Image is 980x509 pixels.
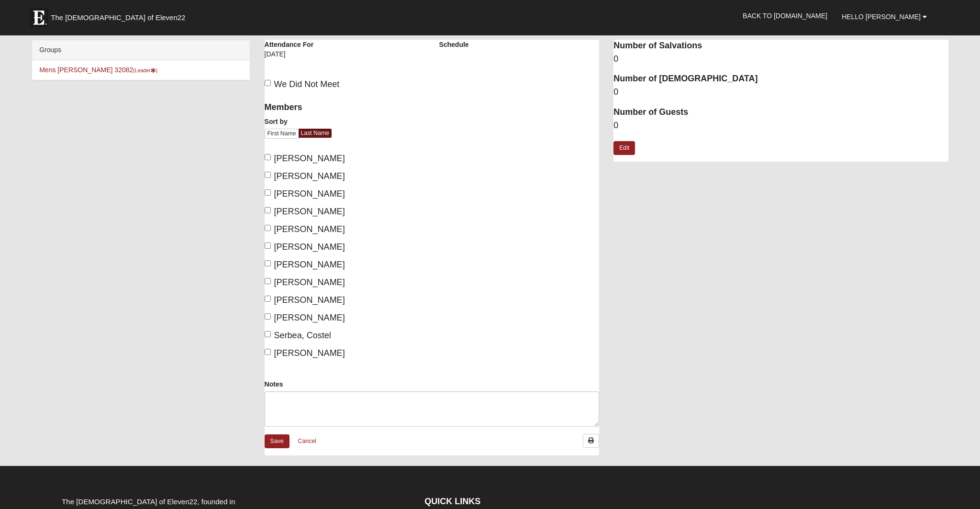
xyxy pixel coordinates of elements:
[265,117,288,126] label: Sort by
[265,349,271,355] input: [PERSON_NAME]
[274,331,331,340] span: Serbea, Costel
[613,86,948,99] dd: 0
[265,172,271,178] input: [PERSON_NAME]
[299,129,332,138] a: Last Name
[265,154,271,160] input: [PERSON_NAME]
[133,67,157,73] small: (Leader )
[265,80,271,86] input: We Did Not Meet
[613,53,948,66] dd: 0
[265,129,299,139] a: First Name
[39,66,157,74] a: Mens [PERSON_NAME] 32082(Leader)
[265,331,271,337] input: Serbea, Costel
[274,295,345,305] span: [PERSON_NAME]
[24,3,216,27] a: The [DEMOGRAPHIC_DATA] of Eleven22
[274,207,345,216] span: [PERSON_NAME]
[583,434,599,448] a: Print Attendance Roster
[265,278,271,284] input: [PERSON_NAME]
[613,141,635,155] a: Edit
[265,49,337,66] div: [DATE]
[265,313,271,320] input: [PERSON_NAME]
[274,313,345,322] span: [PERSON_NAME]
[265,207,271,213] input: [PERSON_NAME]
[274,348,345,358] span: [PERSON_NAME]
[613,106,948,119] dt: Number of Guests
[265,243,271,249] input: [PERSON_NAME]
[735,4,835,28] a: Back to [DOMAIN_NAME]
[613,40,948,52] dt: Number of Salvations
[274,224,345,234] span: [PERSON_NAME]
[439,40,468,49] label: Schedule
[274,154,345,163] span: [PERSON_NAME]
[265,189,271,196] input: [PERSON_NAME]
[29,8,48,27] img: Eleven22 logo
[274,171,345,181] span: [PERSON_NAME]
[265,260,271,266] input: [PERSON_NAME]
[274,277,345,287] span: [PERSON_NAME]
[613,73,948,85] dt: Number of [DEMOGRAPHIC_DATA]
[265,40,314,49] label: Attendance For
[274,189,345,199] span: [PERSON_NAME]
[265,102,425,113] h4: Members
[274,79,340,89] span: We Did Not Meet
[613,120,948,132] dd: 0
[265,379,283,389] label: Notes
[274,260,345,269] span: [PERSON_NAME]
[51,13,185,22] span: The [DEMOGRAPHIC_DATA] of Eleven22
[842,13,921,21] span: Hello [PERSON_NAME]
[292,434,323,449] a: Cancel
[274,242,345,252] span: [PERSON_NAME]
[265,434,290,448] a: Save
[265,225,271,231] input: [PERSON_NAME]
[32,40,249,60] div: Groups
[265,296,271,302] input: [PERSON_NAME]
[835,5,934,29] a: Hello [PERSON_NAME]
